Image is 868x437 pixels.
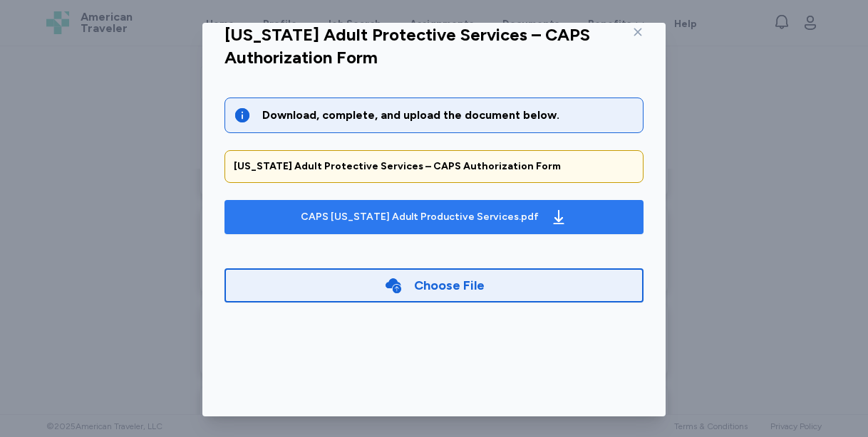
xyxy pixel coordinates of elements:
div: [US_STATE] Adult Protective Services – CAPS Authorization Form [224,23,626,69]
button: CAPS [US_STATE] Adult Productive Services.pdf [224,200,644,234]
div: Download, complete, and upload the document below. [262,107,634,124]
div: Choose File [414,275,485,295]
div: [US_STATE] Adult Protective Services – CAPS Authorization Form [234,159,634,174]
div: CAPS [US_STATE] Adult Productive Services.pdf [301,210,539,224]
